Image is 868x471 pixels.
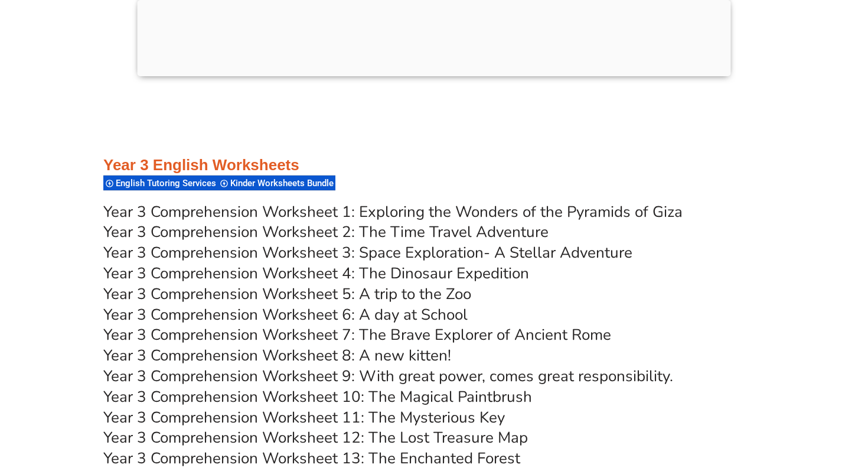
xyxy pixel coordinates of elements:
[103,366,673,386] a: Year 3 Comprehension Worksheet 9: With great power, comes great responsibility.
[103,242,632,263] a: Year 3 Comprehension Worksheet 3: Space Exploration- A Stellar Adventure
[103,222,549,242] a: Year 3 Comprehension Worksheet 2: The Time Travel Adventure
[103,324,611,345] a: Year 3 Comprehension Worksheet 7: The Brave Explorer of Ancient Rome
[103,263,529,284] a: Year 3 Comprehension Worksheet 4: The Dinosaur Expedition
[665,337,868,471] iframe: Chat Widget
[103,155,765,176] h3: Year 3 English Worksheets
[218,175,335,191] div: Kinder Worksheets Bundle
[230,178,337,189] span: Kinder Worksheets Bundle
[103,407,505,428] a: Year 3 Comprehension Worksheet 11: The Mysterious Key
[103,386,532,407] a: Year 3 Comprehension Worksheet 10: The Magical Paintbrush
[116,178,220,189] span: English Tutoring Services
[103,427,528,448] a: Year 3 Comprehension Worksheet 12: The Lost Treasure Map
[103,345,451,366] a: Year 3 Comprehension Worksheet 8: A new kitten!
[103,284,471,304] a: Year 3 Comprehension Worksheet 5: A trip to the Zoo
[103,202,683,222] a: Year 3 Comprehension Worksheet 1: Exploring the Wonders of the Pyramids of Giza
[103,175,218,191] div: English Tutoring Services
[103,304,468,325] a: Year 3 Comprehension Worksheet 6: A day at School
[103,448,520,469] a: Year 3 Comprehension Worksheet 13: The Enchanted Forest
